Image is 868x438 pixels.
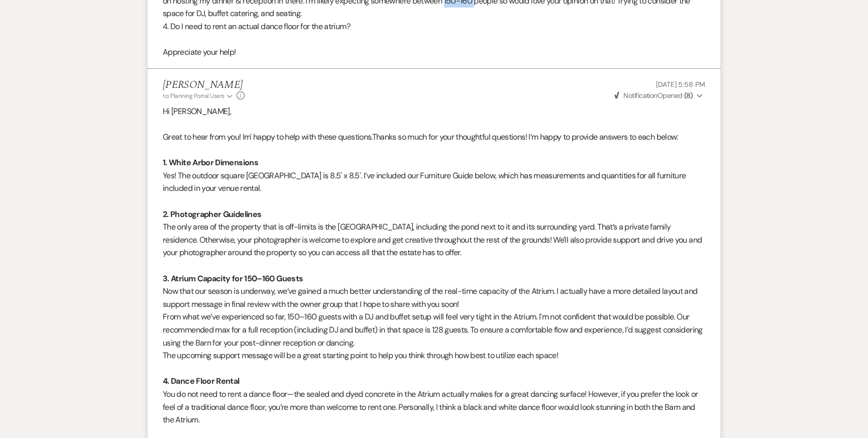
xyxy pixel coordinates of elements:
[163,131,705,144] p: Great to hear from you! Im' happy to help with these questions.
[163,222,702,258] span: The only area of the property that is off-limits is the [GEOGRAPHIC_DATA], including the pond nex...
[163,157,258,168] strong: 1. White Arbor Dimensions
[684,91,693,100] strong: ( 8 )
[163,389,698,425] span: You do not need to rent a dance floor—the sealed and dyed concrete in the Atrium actually makes f...
[656,80,705,89] span: [DATE] 5:58 PM
[372,132,678,142] span: Thanks so much for your thoughtful questions! I’m happy to provide answers to each below:
[163,105,705,118] p: Hi [PERSON_NAME],
[163,209,261,220] strong: 2. Photographer Guidelines
[163,170,686,194] span: Yes! The outdoor square [GEOGRAPHIC_DATA] is 8.5' x 8.5'. I’ve included our Furniture Guide below...
[163,92,225,100] span: to: Planning Portal Users
[163,91,234,100] button: to: Planning Portal Users
[163,273,303,284] strong: 3. Atrium Capacity for 150–160 Guests
[163,350,558,361] span: The upcoming support message will be a great starting point to help you think through how best to...
[163,46,705,59] p: Appreciate your help!
[163,311,703,348] span: From what we’ve experienced so far, 150–160 guests with a DJ and buffet setup will feel very tigh...
[613,90,705,101] button: NotificationOpened (8)
[163,20,705,33] p: 4. Do I need to rent an actual dance floor for the atrium?
[163,79,245,91] h5: [PERSON_NAME]
[163,376,240,386] strong: 4. Dance Floor Rental
[623,91,657,100] span: Notification
[163,286,698,309] span: Now that our season is underway, we’ve gained a much better understanding of the real-time capaci...
[614,91,693,100] span: Opened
